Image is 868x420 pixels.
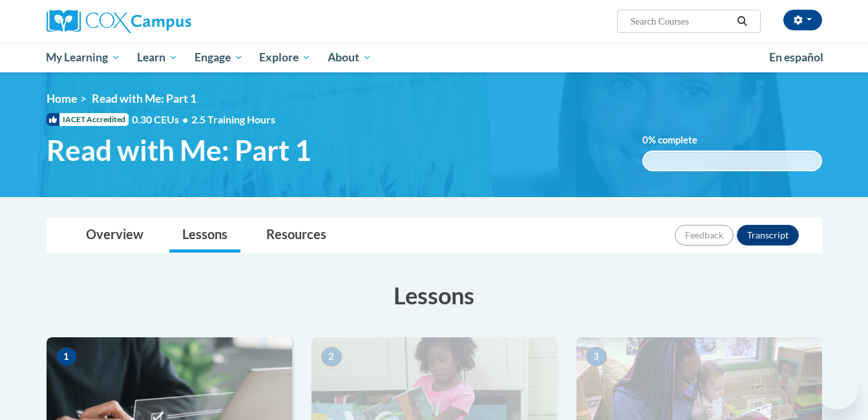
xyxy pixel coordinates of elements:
[47,133,312,167] span: Read with Me: Part 1
[642,133,717,147] label: % complete
[129,43,186,72] a: Learn
[47,10,292,33] a: Cox Campus
[321,347,342,366] span: 2
[73,218,156,253] a: Overview
[47,92,77,105] a: Home
[629,14,732,29] input: Search Courses
[191,113,275,125] span: 2.5 Training Hours
[253,218,339,253] a: Resources
[137,50,178,65] span: Learn
[47,10,191,33] img: Cox Campus
[46,50,120,65] span: My Learning
[38,43,129,72] a: My Learning
[47,113,129,126] span: IACET Accredited
[195,50,243,65] span: Engage
[92,92,196,105] span: Read with Me: Part 1
[56,347,77,366] span: 1
[186,43,251,72] a: Engage
[27,43,842,72] div: Main menu
[251,43,319,72] a: Explore
[675,225,734,246] button: Feedback
[169,218,240,253] a: Lessons
[259,50,311,65] span: Explore
[642,134,648,145] span: 0
[182,113,188,125] span: •
[783,10,822,30] button: Account Settings
[732,14,752,29] button: Search
[47,279,822,311] h3: Lessons
[816,368,858,410] iframe: Button to launch messaging window
[761,44,832,71] a: En español
[586,347,607,366] span: 3
[319,43,380,72] a: About
[328,50,372,65] span: About
[132,112,191,127] span: 0.30 CEUs
[737,225,799,246] button: Transcript
[769,50,823,64] span: En español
